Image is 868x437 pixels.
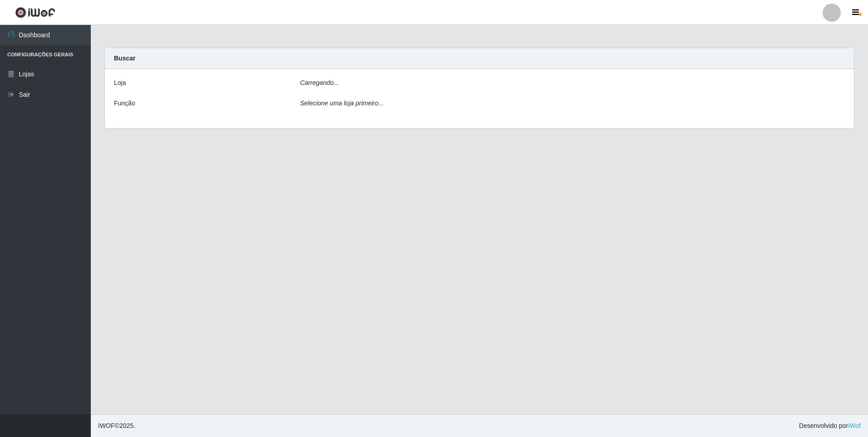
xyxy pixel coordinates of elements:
span: © 2025 . [98,421,135,431]
img: CoreUI Logo [15,7,55,18]
strong: Buscar [114,55,135,62]
i: Carregando... [300,79,339,86]
label: Loja [114,78,126,88]
span: Desenvolvido por [799,421,861,431]
label: Função [114,99,135,108]
span: IWOF [98,422,115,429]
i: Selecione uma loja primeiro... [300,99,384,107]
a: iWof [848,422,861,429]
